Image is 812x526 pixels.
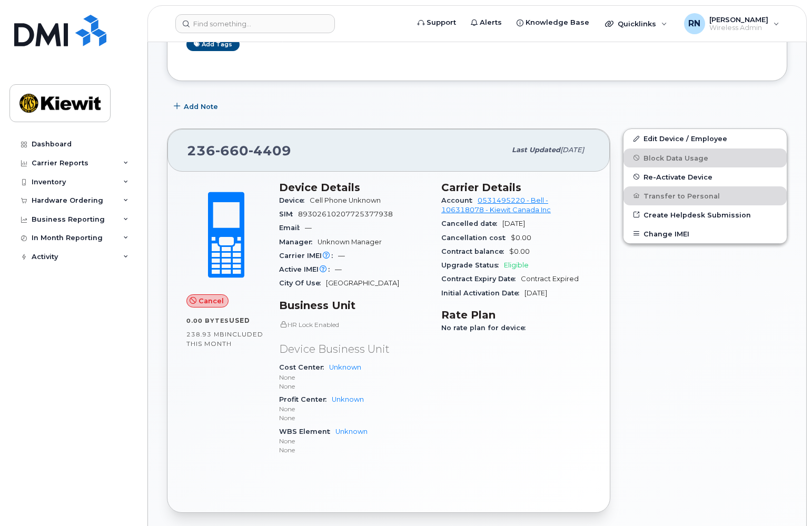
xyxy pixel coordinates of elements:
span: [GEOGRAPHIC_DATA] [326,279,399,287]
span: Account [441,196,478,204]
span: 238.93 MB [186,331,225,338]
span: Initial Activation Date [441,289,524,297]
button: Add Note [167,97,227,116]
p: None [279,436,429,445]
span: $0.00 [511,234,531,242]
span: $0.00 [509,247,530,255]
span: Add Note [184,102,218,112]
a: 0531495220 - Bell - 106318078 - Kiewit Canada Inc [441,196,551,214]
span: Eligible [504,261,529,269]
a: Unknown [332,395,364,403]
p: None [279,404,429,413]
a: Knowledge Base [509,12,597,33]
span: Manager [279,238,318,246]
p: None [279,445,429,454]
span: [PERSON_NAME] [709,15,768,24]
a: Support [410,12,463,33]
span: Re-Activate Device [643,173,712,181]
span: — [338,252,345,260]
a: Create Helpdesk Submission [623,205,787,224]
h3: Business Unit [279,299,429,312]
span: — [335,265,342,273]
span: used [229,316,250,324]
span: Wireless Admin [709,24,768,32]
span: — [305,224,312,232]
input: Find something... [175,14,335,33]
span: Alerts [480,17,502,28]
p: HR Lock Enabled [279,320,429,329]
a: Unknown [329,363,361,371]
p: None [279,373,429,382]
span: [DATE] [524,289,547,297]
span: 89302610207725377938 [298,210,393,218]
span: 660 [215,143,249,158]
span: Email [279,224,305,232]
p: None [279,413,429,422]
h3: Rate Plan [441,309,591,321]
span: No rate plan for device [441,324,531,332]
span: Cell Phone Unknown [310,196,381,204]
span: RN [688,17,700,30]
span: Active IMEI [279,265,335,273]
span: 4409 [249,143,291,158]
span: Device [279,196,310,204]
span: Last updated [512,146,560,154]
button: Re-Activate Device [623,167,787,186]
span: Upgrade Status [441,261,504,269]
span: Cancelled date [441,220,502,227]
h3: Carrier Details [441,181,591,194]
span: Cancellation cost [441,234,511,242]
span: included this month [186,330,263,348]
div: Quicklinks [598,13,675,34]
div: Robert Navalta [677,13,787,34]
span: [DATE] [560,146,584,154]
span: 0.00 Bytes [186,317,229,324]
button: Block Data Usage [623,148,787,167]
p: Device Business Unit [279,342,429,357]
button: Transfer to Personal [623,186,787,205]
span: Cancel [199,296,224,306]
button: Change IMEI [623,224,787,243]
span: [DATE] [502,220,525,227]
a: Edit Device / Employee [623,129,787,148]
span: Unknown Manager [318,238,382,246]
span: Contract Expired [521,275,579,283]
p: None [279,382,429,391]
span: Knowledge Base [526,17,589,28]
span: Profit Center [279,395,332,403]
span: Support [427,17,456,28]
a: Unknown [335,428,368,435]
span: Contract balance [441,247,509,255]
span: City Of Use [279,279,326,287]
a: Alerts [463,12,509,33]
span: SIM [279,210,298,218]
iframe: Messenger Launcher [766,480,804,518]
a: Add tags [186,38,240,51]
span: Cost Center [279,363,329,371]
span: Quicklinks [618,19,656,28]
span: 236 [187,143,291,158]
span: Contract Expiry Date [441,275,521,283]
h3: Device Details [279,181,429,194]
span: WBS Element [279,428,335,435]
span: Carrier IMEI [279,252,338,260]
